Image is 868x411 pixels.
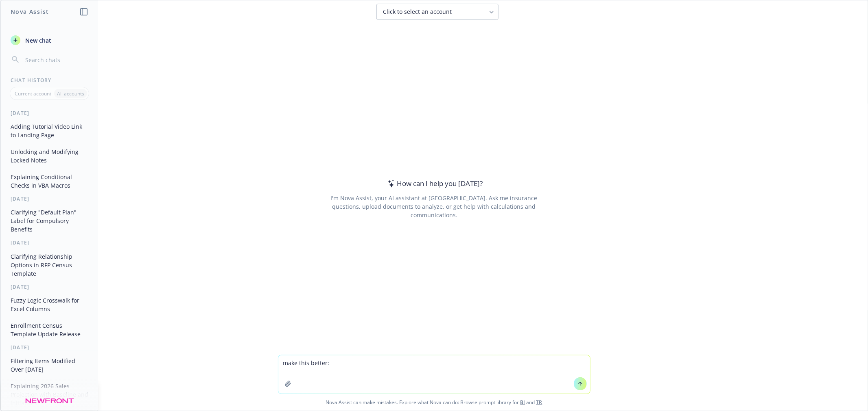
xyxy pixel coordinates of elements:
[278,355,590,394] textarea: make this better:
[4,394,864,411] span: Nova Assist can make mistakes. Explore what Nova can do: Browse prompt library for and
[24,36,51,45] span: New chat
[520,399,525,406] a: BI
[1,110,98,117] div: [DATE]
[7,33,92,48] button: New chat
[383,8,452,16] span: Click to select an account
[7,379,92,410] button: Explaining 2026 Sales Projection with Baseline and Initiatives
[24,54,88,65] input: Search chats
[7,145,92,167] button: Unlocking and Modifying Locked Notes
[7,294,92,316] button: Fuzzy Logic Crosswalk for Excel Columns
[15,90,51,97] p: Current account
[11,7,49,16] h1: Nova Assist
[7,250,92,280] button: Clarifying Relationship Options in RFP Census Template
[7,354,92,376] button: Filtering Items Modified Over [DATE]
[7,170,92,192] button: Explaining Conditional Checks in VBA Macros
[385,178,483,189] div: How can I help you [DATE]?
[7,120,92,142] button: Adding Tutorial Video Link to Landing Page
[1,283,98,290] div: [DATE]
[319,194,549,219] div: I'm Nova Assist, your AI assistant at [GEOGRAPHIC_DATA]. Ask me insurance questions, upload docum...
[1,77,98,84] div: Chat History
[536,399,542,406] a: TR
[376,4,498,20] button: Click to select an account
[1,195,98,202] div: [DATE]
[57,90,84,97] p: All accounts
[7,319,92,341] button: Enrollment Census Template Update Release
[7,205,92,236] button: Clarifying "Default Plan" Label for Compulsory Benefits
[1,239,98,246] div: [DATE]
[1,344,98,351] div: [DATE]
